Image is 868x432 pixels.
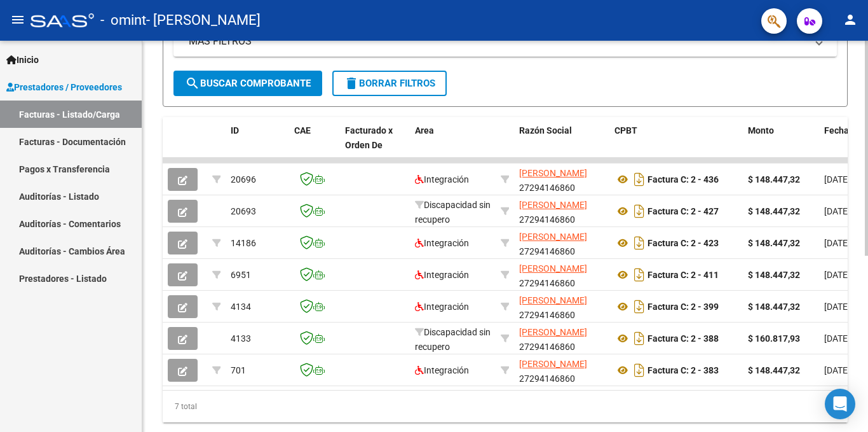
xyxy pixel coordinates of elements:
[519,166,604,193] div: 27294146860
[631,265,648,285] i: Descargar documento
[519,125,572,136] span: Razón Social
[185,76,200,91] mat-icon: search
[189,34,806,48] mat-panel-title: MAS FILTROS
[226,117,289,173] datatable-header-cell: ID
[415,327,491,352] span: Discapacidad sin recupero
[843,12,858,27] mat-icon: person
[824,206,850,216] span: [DATE]
[519,198,604,225] div: 27294146860
[231,174,256,185] span: 20696
[519,325,604,352] div: 27294146860
[614,125,637,136] span: CPBT
[100,6,146,34] span: - omint
[173,26,837,57] mat-expansion-panel-header: MAS FILTROS
[748,333,800,344] strong: $ 160.817,93
[415,125,434,136] span: Area
[415,200,491,225] span: Discapacidad sin recupero
[10,12,25,27] mat-icon: menu
[743,117,819,173] datatable-header-cell: Monto
[648,302,719,312] strong: Factura C: 2 - 399
[631,201,648,221] i: Descargar documento
[519,168,587,178] span: [PERSON_NAME]
[748,270,800,280] strong: $ 148.447,32
[519,263,587,274] span: [PERSON_NAME]
[340,117,410,173] datatable-header-cell: Facturado x Orden De
[231,125,239,136] span: ID
[631,360,648,380] i: Descargar documento
[514,117,609,173] datatable-header-cell: Razón Social
[631,296,648,317] i: Descargar documento
[410,117,496,173] datatable-header-cell: Area
[519,261,604,288] div: 27294146860
[231,365,246,375] span: 701
[825,389,855,419] div: Open Intercom Messenger
[748,302,800,312] strong: $ 148.447,32
[231,238,256,248] span: 14186
[345,125,393,150] span: Facturado x Orden De
[146,6,261,34] span: - [PERSON_NAME]
[6,53,39,67] span: Inicio
[648,270,719,280] strong: Factura C: 2 - 411
[415,365,469,375] span: Integración
[415,174,469,185] span: Integración
[231,206,256,216] span: 20693
[519,200,587,210] span: [PERSON_NAME]
[648,174,719,185] strong: Factura C: 2 - 436
[748,365,800,375] strong: $ 148.447,32
[185,78,311,89] span: Buscar Comprobante
[6,80,122,94] span: Prestadores / Proveedores
[519,357,604,384] div: 27294146860
[648,206,719,216] strong: Factura C: 2 - 427
[344,78,435,89] span: Borrar Filtros
[519,293,604,320] div: 27294146860
[648,238,719,248] strong: Factura C: 2 - 423
[415,270,469,280] span: Integración
[519,230,604,256] div: 27294146860
[748,238,800,248] strong: $ 148.447,32
[231,333,251,344] span: 4133
[609,117,743,173] datatable-header-cell: CPBT
[231,302,251,312] span: 4134
[294,125,311,136] span: CAE
[648,365,719,375] strong: Factura C: 2 - 383
[415,302,469,312] span: Integración
[824,365,850,375] span: [DATE]
[824,174,850,185] span: [DATE]
[173,71,322,96] button: Buscar Comprobante
[519,295,587,305] span: [PERSON_NAME]
[415,238,469,248] span: Integración
[163,391,848,422] div: 7 total
[748,174,800,185] strong: $ 148.447,32
[824,302,850,312] span: [DATE]
[344,76,359,91] mat-icon: delete
[519,327,587,337] span: [PERSON_NAME]
[824,238,850,248] span: [DATE]
[631,169,648,190] i: Descargar documento
[519,359,587,369] span: [PERSON_NAME]
[519,232,587,242] span: [PERSON_NAME]
[824,270,850,280] span: [DATE]
[748,125,774,136] span: Monto
[631,328,648,349] i: Descargar documento
[332,71,447,96] button: Borrar Filtros
[231,270,251,280] span: 6951
[648,333,719,344] strong: Factura C: 2 - 388
[748,206,800,216] strong: $ 148.447,32
[289,117,340,173] datatable-header-cell: CAE
[824,333,850,344] span: [DATE]
[631,233,648,253] i: Descargar documento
